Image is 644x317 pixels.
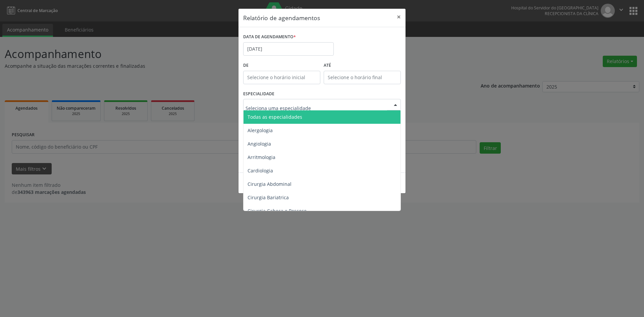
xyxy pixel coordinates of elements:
[248,154,275,160] span: Arritmologia
[243,60,320,71] label: De
[392,9,406,25] button: Close
[243,42,334,56] input: Selecione uma data ou intervalo
[246,101,387,115] input: Seleciona uma especialidade
[243,89,274,99] label: ESPECIALIDADE
[324,71,401,84] input: Selecione o horário final
[324,60,401,71] label: ATÉ
[248,208,307,214] span: Cirurgia Cabeça e Pescoço
[248,141,271,147] span: Angiologia
[248,127,273,134] span: Alergologia
[248,114,302,120] span: Todas as especialidades
[243,13,320,22] h5: Relatório de agendamentos
[248,194,289,201] span: Cirurgia Bariatrica
[243,32,296,42] label: DATA DE AGENDAMENTO
[248,181,291,187] span: Cirurgia Abdominal
[248,167,273,174] span: Cardiologia
[243,71,320,84] input: Selecione o horário inicial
